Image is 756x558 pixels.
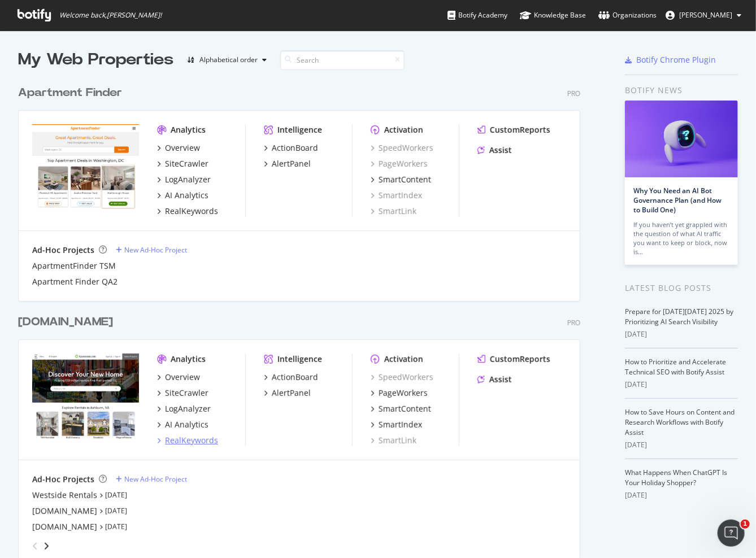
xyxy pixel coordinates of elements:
[124,245,187,255] div: New Ad-Hoc Project
[371,206,416,217] a: SmartLink
[157,403,211,415] a: LogAnalyzer
[157,174,211,185] a: LogAnalyzer
[165,206,218,217] div: RealKeywords
[28,537,42,555] div: angle-left
[379,174,431,185] div: SmartContent
[625,490,738,500] div: [DATE]
[277,354,322,365] div: Intelligence
[379,403,431,415] div: SmartContent
[272,372,318,383] div: ActionBoard
[384,354,423,365] div: Activation
[277,124,322,136] div: Intelligence
[199,56,258,63] div: Alphabetical order
[625,407,735,437] a: How to Save Hours on Content and Research Workflows with Botify Assist
[171,354,206,365] div: Analytics
[183,51,271,69] button: Alphabetical order
[157,435,218,446] a: RealKeywords
[165,387,208,399] div: SiteCrawler
[18,85,127,101] a: Apartment Finder
[105,522,127,531] a: [DATE]
[157,372,200,383] a: Overview
[32,260,116,272] a: ApartmentFinder TSM
[105,490,127,500] a: [DATE]
[165,190,208,201] div: AI Analytics
[157,419,208,430] a: AI Analytics
[379,387,428,399] div: PageWorkers
[32,521,97,533] a: [DOMAIN_NAME]
[165,174,211,185] div: LogAnalyzer
[165,158,208,169] div: SiteCrawler
[625,282,738,294] div: Latest Blog Posts
[165,435,218,446] div: RealKeywords
[371,158,428,169] a: PageWorkers
[18,314,113,330] div: [DOMAIN_NAME]
[32,124,139,210] img: apartmentfinder.com
[625,380,738,390] div: [DATE]
[280,50,405,70] input: Search
[116,245,187,255] a: New Ad-Hoc Project
[32,354,139,439] img: apartments.com
[598,10,657,21] div: Organizations
[264,158,311,169] a: AlertPanel
[625,468,727,487] a: What Happens When ChatGPT Is Your Holiday Shopper?
[32,505,97,517] a: [DOMAIN_NAME]
[272,387,311,399] div: AlertPanel
[264,387,311,399] a: AlertPanel
[59,11,162,20] span: Welcome back, [PERSON_NAME] !
[371,403,431,415] a: SmartContent
[371,142,433,154] a: SpeedWorkers
[520,10,586,21] div: Knowledge Base
[633,186,722,215] a: Why You Need an AI Bot Governance Plan (and How to Build One)
[477,124,550,136] a: CustomReports
[116,474,187,484] a: New Ad-Hoc Project
[625,307,733,326] a: Prepare for [DATE][DATE] 2025 by Prioritizing AI Search Visibility
[657,6,750,24] button: [PERSON_NAME]
[32,474,94,485] div: Ad-Hoc Projects
[625,357,726,377] a: How to Prioritize and Accelerate Technical SEO with Botify Assist
[105,506,127,516] a: [DATE]
[371,174,431,185] a: SmartContent
[679,10,732,20] span: Craig Harkins
[371,372,433,383] a: SpeedWorkers
[32,490,97,501] a: Westside Rentals
[633,220,729,256] div: If you haven’t yet grappled with the question of what AI traffic you want to keep or block, now is…
[272,158,311,169] div: AlertPanel
[625,54,716,66] a: Botify Chrome Plugin
[264,142,318,154] a: ActionBoard
[124,474,187,484] div: New Ad-Hoc Project
[18,49,173,71] div: My Web Properties
[157,158,208,169] a: SiteCrawler
[625,101,738,177] img: Why You Need an AI Bot Governance Plan (and How to Build One)
[165,142,200,154] div: Overview
[625,84,738,97] div: Botify news
[371,387,428,399] a: PageWorkers
[371,190,422,201] a: SmartIndex
[490,124,550,136] div: CustomReports
[157,206,218,217] a: RealKeywords
[741,520,750,529] span: 1
[477,145,512,156] a: Assist
[447,10,507,21] div: Botify Academy
[379,419,422,430] div: SmartIndex
[157,142,200,154] a: Overview
[18,314,118,330] a: [DOMAIN_NAME]
[272,142,318,154] div: ActionBoard
[567,318,580,328] div: Pro
[371,435,416,446] a: SmartLink
[477,374,512,385] a: Assist
[42,540,50,552] div: angle-right
[165,403,211,415] div: LogAnalyzer
[157,387,208,399] a: SiteCrawler
[165,372,200,383] div: Overview
[384,124,423,136] div: Activation
[625,329,738,339] div: [DATE]
[165,419,208,430] div: AI Analytics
